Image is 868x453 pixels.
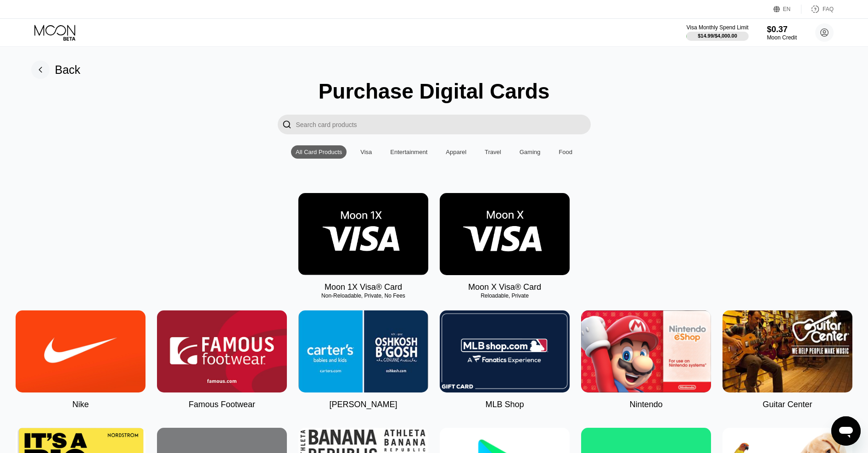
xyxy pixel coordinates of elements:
div: Apparel [441,145,471,159]
div: EN [783,6,791,12]
div: Moon 1X Visa® Card [325,282,402,292]
div: All Card Products [296,149,342,155]
div: Food [554,145,577,159]
div: $0.37Moon Credit [767,25,797,41]
div: Guitar Center [762,400,812,409]
input: Search card products [296,115,591,134]
div: Back [31,61,81,79]
div: Nike [72,400,89,409]
div: Back [55,63,81,77]
div: MLB Shop [485,400,524,409]
div: Gaming [520,149,541,155]
div: All Card Products [291,145,347,159]
div: Moon X Visa® Card [468,282,541,292]
div: Travel [485,149,501,155]
div: Food [559,149,572,155]
div: Visa [360,149,372,155]
div: [PERSON_NAME] [329,400,397,409]
div: Moon Credit [767,34,797,41]
div: $0.37 [767,25,797,34]
div: $14.99 / $4,000.00 [698,33,737,39]
div: Nintendo [629,400,662,409]
div: Visa Monthly Spend Limit$14.99/$4,000.00 [686,24,748,41]
div: Apparel [446,149,466,155]
div: FAQ [801,5,834,14]
div: FAQ [823,6,834,12]
div: Entertainment [390,149,427,155]
div: Entertainment [386,145,432,159]
div: Travel [480,145,506,159]
div: Famous Footwear [189,400,255,409]
div: EN [773,5,801,14]
div: Gaming [515,145,545,159]
div: Visa Monthly Spend Limit [686,24,748,31]
div: Purchase Digital Cards [319,79,550,104]
div: Visa [356,145,376,159]
div:  [282,119,291,130]
div:  [278,115,296,134]
iframe: Button to launch messaging window [831,416,861,446]
div: Non-Reloadable, Private, No Fees [298,293,428,299]
div: Reloadable, Private [440,293,570,299]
